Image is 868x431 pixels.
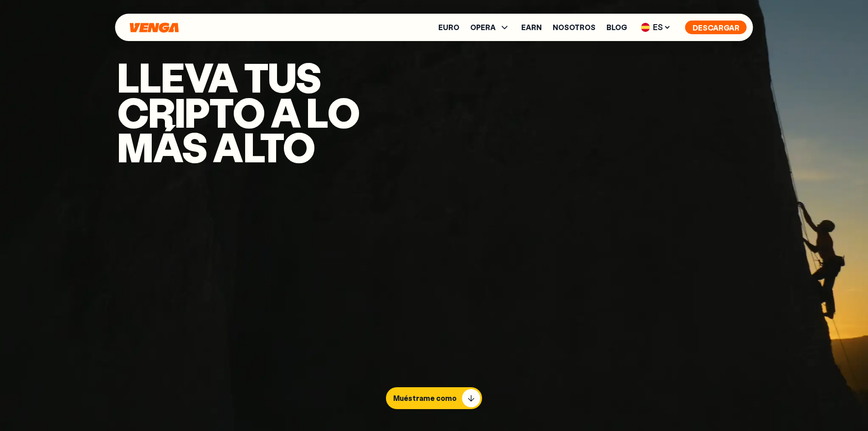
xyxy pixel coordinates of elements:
button: Muéstrame como [386,387,482,409]
a: Nosotros [553,24,596,31]
svg: Inicio [129,22,180,33]
a: Earn [521,24,542,31]
h1: Lleva tus cripto a lo más alto [117,59,402,164]
span: OPERA [470,24,496,31]
a: Blog [606,24,627,31]
p: Muéstrame como [393,394,457,403]
a: Euro [438,24,459,31]
img: flag-es [641,23,650,32]
button: Descargar [685,21,747,34]
span: OPERA [470,22,510,33]
span: ES [638,20,674,35]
